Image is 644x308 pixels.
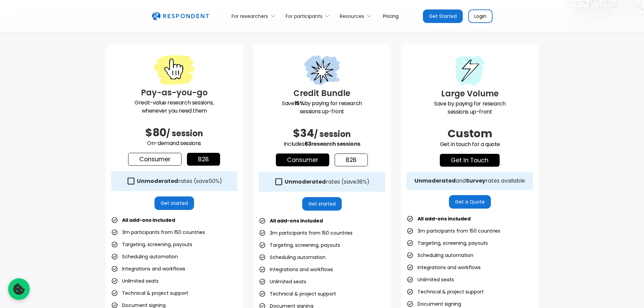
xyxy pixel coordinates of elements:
strong: All add-ons included [418,215,471,222]
p: Save by paying for research sessions up-front [259,99,385,116]
li: Integrations and workflows [111,264,185,274]
div: For researchers [232,13,268,20]
p: Great-value research sessions, whenever you need them [111,99,237,115]
strong: Unmoderated [137,177,178,185]
a: Login [468,9,493,23]
li: Targeting, screening, payouts [111,240,192,249]
li: Unlimited seats [407,275,454,284]
a: get in touch [440,154,500,167]
strong: Unmoderated [285,178,326,186]
a: home [152,12,209,21]
li: Scheduling automation [111,252,178,261]
p: Get in touch for a quote [407,140,533,148]
div: For researchers [228,8,282,24]
li: Unlimited seats [259,277,306,286]
a: Consumer [276,153,329,166]
li: Unlimited seats [111,276,159,286]
h3: Pay-as-you-go [111,87,237,99]
li: Technical & project support [111,288,188,298]
li: Integrations and workflows [407,263,481,272]
div: For participants [286,13,323,20]
strong: Survey [466,177,485,185]
span: 63 [305,140,311,148]
h3: Credit Bundle [259,87,385,99]
span: Custom [448,126,492,141]
span: 50% [209,177,219,185]
strong: 15% [294,99,304,107]
span: 38% [356,178,367,186]
li: Technical & project support [259,289,336,299]
strong: All add-ons included [122,217,175,223]
div: For participants [282,8,336,24]
li: 3m participants from 150 countries [407,226,500,236]
div: rates (save ) [285,179,369,185]
p: Save by paying for research sessions up-front [407,100,533,116]
span: research sessions [311,140,360,148]
a: Get Started [423,9,463,23]
span: / session [166,128,203,139]
li: Integrations and workflows [259,265,333,274]
a: Pricing [378,8,404,24]
div: and rates available [414,177,525,184]
li: Targeting, screening, payouts [259,240,340,250]
span: $34 [293,125,314,141]
a: Get started [154,196,194,210]
li: 3m participants from 150 countries [111,228,205,237]
strong: Unmoderated [414,177,456,185]
li: Scheduling automation [407,251,473,260]
a: Get a Quote [449,195,491,209]
a: Consumer [128,153,182,166]
span: $80 [145,125,166,140]
a: b2b [335,153,368,166]
div: rates (save ) [137,178,222,185]
div: Resources [336,8,378,24]
img: Untitled UI logotext [152,12,209,21]
a: b2b [187,153,220,166]
span: / session [314,128,351,140]
li: Technical & project support [407,287,484,297]
p: On-demand sessions [111,139,237,147]
p: Includes [259,140,385,148]
li: Scheduling automation [259,253,326,262]
div: Resources [340,13,364,20]
li: Targeting, screening, payouts [407,238,488,248]
a: Get started [302,197,342,211]
h3: Large Volume [407,88,533,100]
strong: All add-ons included [270,217,323,224]
li: 3m participants from 150 countries [259,228,353,238]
